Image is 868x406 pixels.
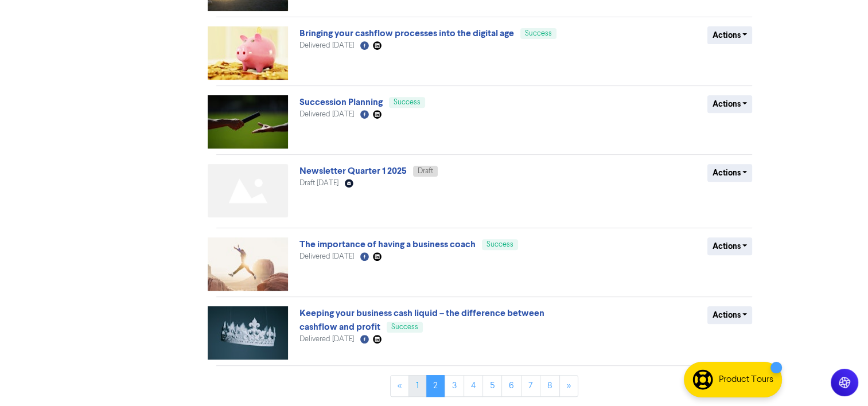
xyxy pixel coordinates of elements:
a: » [559,375,578,397]
span: Delivered [DATE] [299,42,354,49]
span: Delivered [DATE] [299,111,354,118]
img: image_1750733539776.jpg [208,95,288,149]
span: Success [394,99,421,106]
a: Page 3 [445,375,464,397]
button: Actions [707,95,753,113]
span: Draft [DATE] [299,179,338,187]
span: Delivered [DATE] [299,253,354,260]
img: image_1752722749567.jpeg [208,26,288,80]
span: Delivered [DATE] [299,335,354,343]
a: Page 2 is your current page [426,375,445,397]
a: « [390,375,409,397]
button: Actions [707,306,753,324]
a: The importance of having a business coach [299,239,476,250]
a: Bringing your cashflow processes into the digital age [299,28,514,39]
img: image_1747966935604.jpg [208,306,288,360]
img: image_1750302400150.jpeg [208,237,288,291]
a: Page 6 [501,375,521,397]
a: Page 5 [482,375,502,397]
button: Actions [707,164,753,182]
span: Success [486,241,513,248]
a: Page 1 [408,375,426,397]
a: Keeping your business cash liquid – the difference between cashflow and profit [299,307,544,333]
button: Actions [707,26,753,44]
button: Actions [707,237,753,255]
a: Page 7 [521,375,540,397]
img: Not found [208,164,288,217]
iframe: Chat Widget [811,351,868,406]
a: Newsletter Quarter 1 2025 [299,165,407,177]
span: Draft [418,167,433,175]
a: Page 4 [464,375,483,397]
span: Success [525,30,552,37]
span: Success [391,323,418,331]
a: Succession Planning [299,96,383,108]
a: Page 8 [540,375,560,397]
